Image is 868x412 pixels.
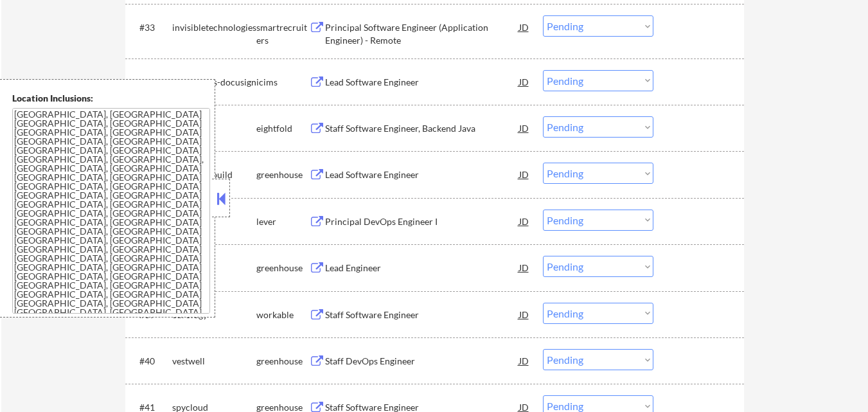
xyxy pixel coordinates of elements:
[518,15,531,39] div: JD
[256,21,309,46] div: smartrecruiters
[518,256,531,279] div: JD
[256,168,309,181] div: greenhouse
[325,21,519,46] div: Principal Software Engineer (Application Engineer) - Remote
[139,21,162,34] div: #33
[325,168,519,181] div: Lead Software Engineer
[12,92,210,105] div: Location Inclusions:
[325,309,519,321] div: Staff Software Engineer
[256,262,309,274] div: greenhouse
[518,116,531,139] div: JD
[172,21,256,34] div: invisibletechnologies
[172,355,256,368] div: vestwell
[172,76,256,89] div: hubcareers-docusign
[325,215,519,228] div: Principal DevOps Engineer I
[325,355,519,368] div: Staff DevOps Engineer
[518,349,531,372] div: JD
[325,76,519,89] div: Lead Software Engineer
[518,303,531,326] div: JD
[256,215,309,228] div: lever
[518,163,531,186] div: JD
[518,210,531,233] div: JD
[139,76,162,89] div: #34
[256,76,309,89] div: icims
[256,355,309,368] div: greenhouse
[256,309,309,321] div: workable
[139,355,162,368] div: #40
[256,122,309,135] div: eightfold
[325,262,519,274] div: Lead Engineer
[518,70,531,93] div: JD
[325,122,519,135] div: Staff Software Engineer, Backend Java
